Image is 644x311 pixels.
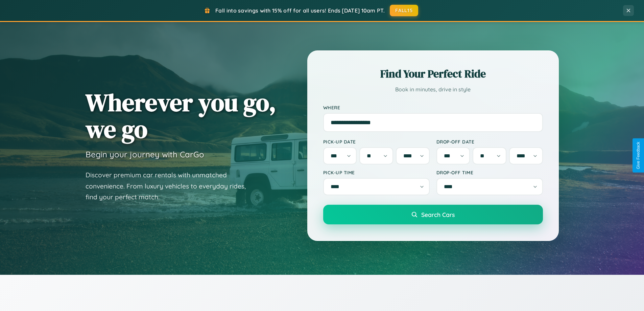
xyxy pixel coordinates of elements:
label: Drop-off Time [436,170,543,175]
div: Give Feedback [636,142,641,169]
p: Book in minutes, drive in style [323,85,543,94]
span: Search Cars [421,211,455,218]
button: Search Cars [323,205,543,224]
label: Drop-off Date [436,139,543,145]
label: Where [323,105,543,110]
p: Discover premium car rentals with unmatched convenience. From luxury vehicles to everyday rides, ... [86,170,255,203]
label: Pick-up Time [323,170,430,175]
span: Fall into savings with 15% off for all users! Ends [DATE] 10am PT. [215,7,385,14]
h2: Find Your Perfect Ride [323,66,543,81]
h3: Begin your journey with CarGo [86,149,204,159]
label: Pick-up Date [323,139,430,145]
h1: Wherever you go, we go [86,89,276,142]
button: FALL15 [390,5,418,16]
